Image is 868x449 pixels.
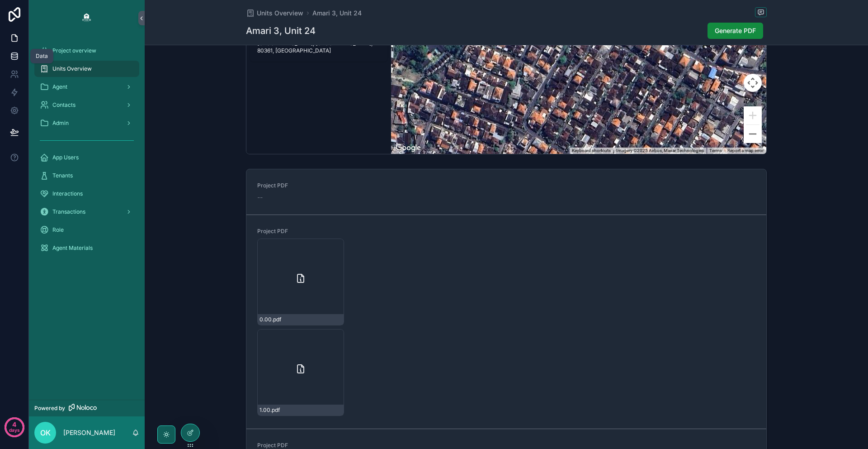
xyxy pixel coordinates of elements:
[312,9,362,18] a: Amari 3, Unit 24
[34,186,139,202] a: Interactions
[34,79,139,95] a: Agent
[257,182,374,189] span: Project PDF
[246,215,766,429] a: Project PDF0.00.pdf1.00.pdf
[272,316,281,323] span: .pdf
[52,65,92,72] span: Units Overview
[744,74,762,92] button: Map camera controls
[34,43,139,59] a: Project overview
[52,172,73,179] span: Tenants
[52,226,64,234] span: Role
[29,400,145,416] a: Powered by
[34,149,139,166] a: App Users
[52,244,93,252] span: Agent Materials
[36,53,48,60] div: Data
[52,154,79,161] span: App Users
[259,316,272,323] span: 0.00
[34,405,65,412] span: Powered by
[393,142,423,154] a: Open this area in Google Maps (opens a new window)
[709,148,722,153] a: Terms (opens in new tab)
[52,208,85,215] span: Transactions
[52,47,96,54] span: Project overview
[34,167,139,184] a: Tenants
[34,222,139,238] a: Role
[40,427,51,438] span: OK
[257,9,303,18] span: Units Overview
[257,442,374,449] span: Project PDF
[246,24,316,37] h1: Amari 3, Unit 24
[270,406,280,414] span: .pdf
[52,83,67,91] span: Agent
[29,36,145,268] div: scrollable content
[52,101,75,109] span: Contacts
[34,204,139,220] a: Transactions
[12,420,16,429] p: 4
[616,148,704,153] span: Imagery ©2025 Airbus, Maxar Technologies
[52,119,69,127] span: Admin
[257,193,263,202] span: --
[34,61,139,77] a: Units Overview
[744,106,762,124] button: Zoom in
[52,190,83,197] span: Interactions
[715,26,756,35] span: Generate PDF
[572,148,611,154] button: Keyboard shortcuts
[9,424,20,436] p: days
[393,142,423,154] img: Google
[34,97,139,113] a: Contacts
[34,115,139,131] a: Admin
[259,406,270,414] span: 1.00
[744,125,762,143] button: Zoom out
[727,148,764,153] a: Report a map error
[34,240,139,256] a: Agent Materials
[246,169,766,215] a: Project PDF--
[80,11,94,25] img: App logo
[708,23,763,39] button: Generate PDF
[63,428,115,437] p: [PERSON_NAME]
[257,228,374,235] span: Project PDF
[246,9,303,18] a: Units Overview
